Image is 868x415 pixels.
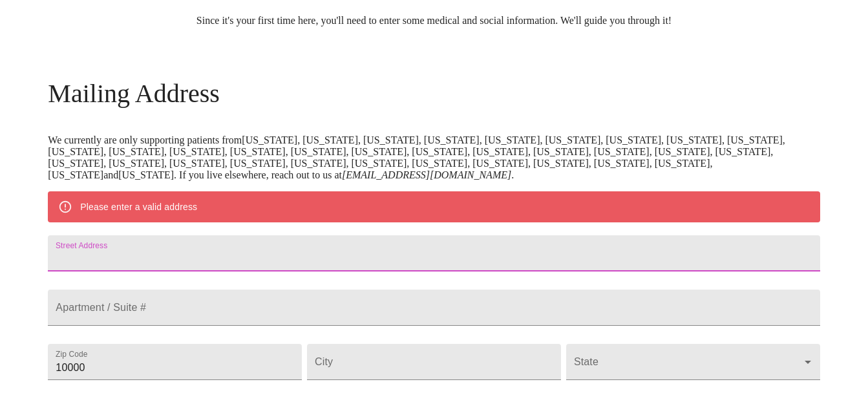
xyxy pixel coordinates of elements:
[48,134,820,181] p: We currently are only supporting patients from [US_STATE], [US_STATE], [US_STATE], [US_STATE], [U...
[342,169,511,180] em: [EMAIL_ADDRESS][DOMAIN_NAME]
[48,78,820,109] h3: Mailing Address
[48,15,820,27] p: Since it's your first time here, you'll need to enter some medical and social information. We'll ...
[566,344,820,380] div: ​
[80,195,197,218] div: Please enter a valid address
